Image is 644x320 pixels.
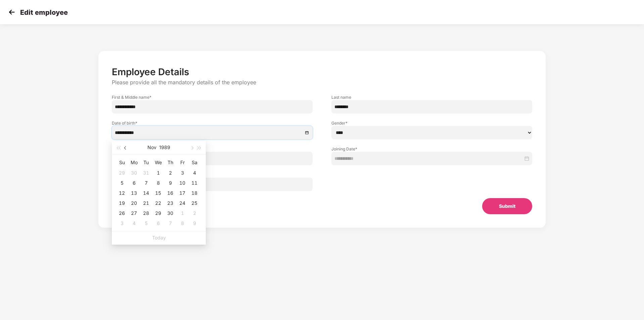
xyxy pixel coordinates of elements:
[142,169,150,177] div: 31
[154,219,162,227] div: 6
[178,169,186,177] div: 3
[166,219,174,227] div: 7
[128,198,140,208] td: 1989-11-20
[166,179,174,187] div: 9
[142,209,150,217] div: 28
[188,168,200,178] td: 1989-11-04
[142,179,150,187] div: 7
[112,120,313,126] label: Date of birth
[116,188,128,198] td: 1989-11-12
[178,189,186,197] div: 17
[128,208,140,218] td: 1989-11-27
[140,198,152,208] td: 1989-11-21
[152,168,164,178] td: 1989-11-01
[178,179,186,187] div: 10
[7,7,17,17] img: svg+xml;base64,PHN2ZyB4bWxucz0iaHR0cDovL3d3dy53My5vcmcvMjAwMC9zdmciIHdpZHRoPSIzMCIgaGVpZ2h0PSIzMC...
[112,94,313,100] label: First & Middle name
[188,218,200,228] td: 1989-12-09
[116,178,128,188] td: 1989-11-05
[152,235,166,240] a: Today
[152,178,164,188] td: 1989-11-08
[190,189,198,197] div: 18
[331,94,532,100] label: Last name
[128,178,140,188] td: 1989-11-06
[164,157,176,168] th: Th
[178,209,186,217] div: 1
[130,219,138,227] div: 4
[140,157,152,168] th: Tu
[118,179,126,187] div: 5
[166,169,174,177] div: 2
[188,178,200,188] td: 1989-11-11
[142,199,150,207] div: 21
[190,169,198,177] div: 4
[178,199,186,207] div: 24
[178,219,186,227] div: 8
[154,169,162,177] div: 1
[190,209,198,217] div: 2
[116,157,128,168] th: Su
[130,179,138,187] div: 6
[112,146,313,152] label: Employee ID
[128,168,140,178] td: 1989-10-30
[164,198,176,208] td: 1989-11-23
[112,66,532,78] p: Employee Details
[164,168,176,178] td: 1989-11-02
[112,79,532,86] p: Please provide all the mandatory details of the employee
[152,188,164,198] td: 1989-11-15
[152,208,164,218] td: 1989-11-29
[152,157,164,168] th: We
[166,199,174,207] div: 23
[166,189,174,197] div: 16
[164,178,176,188] td: 1989-11-09
[190,199,198,207] div: 25
[128,157,140,168] th: Mo
[176,218,188,228] td: 1989-12-08
[130,189,138,197] div: 13
[331,120,532,126] label: Gender
[190,179,198,187] div: 11
[20,8,68,16] p: Edit employee
[190,219,198,227] div: 9
[164,188,176,198] td: 1989-11-16
[140,188,152,198] td: 1989-11-14
[154,189,162,197] div: 15
[147,141,156,154] button: Nov
[140,168,152,178] td: 1989-10-31
[112,172,313,178] label: Email ID
[130,209,138,217] div: 27
[164,218,176,228] td: 1989-12-07
[152,198,164,208] td: 1989-11-22
[152,218,164,228] td: 1989-12-06
[188,208,200,218] td: 1989-12-02
[140,208,152,218] td: 1989-11-28
[154,209,162,217] div: 29
[118,169,126,177] div: 29
[482,198,532,214] button: Submit
[176,178,188,188] td: 1989-11-10
[159,141,170,154] button: 1989
[154,179,162,187] div: 8
[164,208,176,218] td: 1989-11-30
[118,199,126,207] div: 19
[166,209,174,217] div: 30
[140,218,152,228] td: 1989-12-05
[331,146,532,152] label: Joining Date
[116,168,128,178] td: 1989-10-29
[188,188,200,198] td: 1989-11-18
[118,219,126,227] div: 3
[130,169,138,177] div: 30
[154,199,162,207] div: 22
[176,198,188,208] td: 1989-11-24
[128,188,140,198] td: 1989-11-13
[176,208,188,218] td: 1989-12-01
[140,178,152,188] td: 1989-11-07
[116,198,128,208] td: 1989-11-19
[118,189,126,197] div: 12
[142,219,150,227] div: 5
[176,168,188,178] td: 1989-11-03
[116,208,128,218] td: 1989-11-26
[116,218,128,228] td: 1989-12-03
[176,157,188,168] th: Fr
[118,209,126,217] div: 26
